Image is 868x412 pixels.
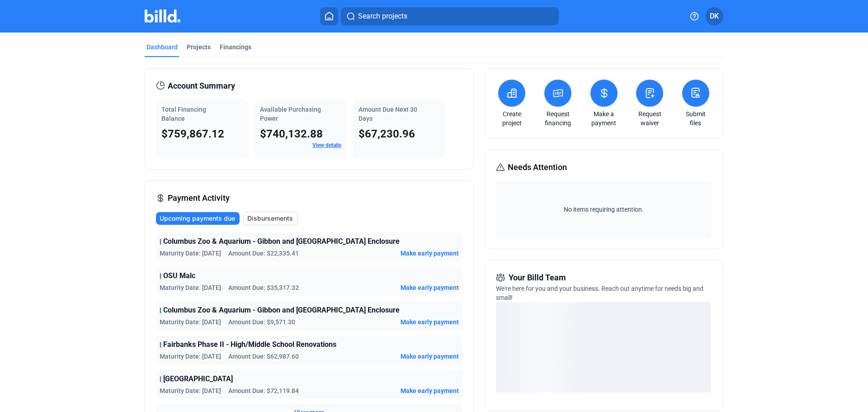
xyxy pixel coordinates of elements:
[260,106,321,122] span: Available Purchasing Power
[359,128,415,140] span: $67,230.96
[145,9,180,23] img: Billd Company Logo
[500,205,708,214] span: No items requiring attention.
[160,283,221,292] span: Maturity Date: [DATE]
[160,249,221,258] span: Maturity Date: [DATE]
[509,271,566,284] span: Your Billd Team
[161,128,224,140] span: $759,867.12
[228,283,299,292] span: Amount Due: $35,317.32
[634,109,665,128] a: Request waiver
[401,386,459,395] button: Make early payment
[160,386,221,395] span: Maturity Date: [DATE]
[496,285,703,301] span: We're here for you and your business. Reach out anytime for needs big and small!
[163,339,336,350] span: Fairbanks Phase II - High/Middle School Renovations
[496,302,711,393] div: loading
[312,142,341,148] a: View details
[401,352,459,361] button: Make early payment
[160,214,235,223] span: Upcoming payments due
[358,11,407,22] span: Search projects
[228,317,295,327] span: Amount Due: $9,571.30
[163,270,195,281] span: OSU Malc
[160,317,221,327] span: Maturity Date: [DATE]
[359,106,417,122] span: Amount Due Next 30 Days
[228,249,299,258] span: Amount Due: $22,335.41
[260,128,323,140] span: $740,132.88
[401,283,459,292] button: Make early payment
[588,109,620,128] a: Make a payment
[401,317,459,327] button: Make early payment
[220,43,251,52] div: Financings
[228,352,299,361] span: Amount Due: $62,987.60
[161,106,206,122] span: Total Financing Balance
[542,109,574,128] a: Request financing
[496,109,528,128] a: Create project
[401,249,459,258] button: Make early payment
[168,192,230,204] span: Payment Activity
[163,305,400,316] span: Columbus Zoo & Aquarium - Gibbon and [GEOGRAPHIC_DATA] Enclosure
[508,161,567,174] span: Needs Attention
[341,7,559,25] button: Search projects
[163,236,400,247] span: Columbus Zoo & Aquarium - Gibbon and [GEOGRAPHIC_DATA] Enclosure
[160,352,221,361] span: Maturity Date: [DATE]
[163,374,233,384] span: [GEOGRAPHIC_DATA]
[156,212,240,225] button: Upcoming payments due
[228,386,299,395] span: Amount Due: $72,119.84
[705,7,723,25] button: DK
[247,214,293,223] span: Disbursements
[680,109,712,128] a: Submit files
[187,43,211,52] div: Projects
[146,43,178,52] div: Dashboard
[243,212,298,225] button: Disbursements
[168,80,235,92] span: Account Summary
[710,11,719,22] span: DK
